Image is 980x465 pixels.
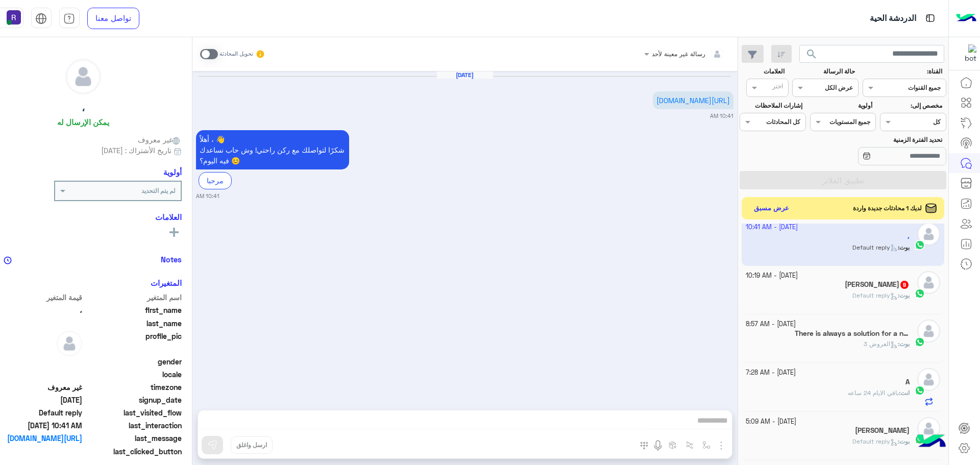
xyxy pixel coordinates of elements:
img: notes [4,256,12,264]
img: defaultAdmin.png [917,320,940,342]
span: first_name [84,305,182,315]
h5: احمد السوداني [845,280,910,289]
label: أولوية [811,101,872,110]
span: 9 [900,281,909,289]
img: defaultAdmin.png [66,59,101,94]
a: تواصل معنا [87,8,139,29]
label: القناة: [864,67,942,76]
span: اسم المتغير [84,292,182,303]
small: [DATE] - 5:09 AM [746,417,796,427]
img: userImage [7,10,21,25]
img: defaultAdmin.png [917,368,940,391]
span: last_message [84,433,182,444]
h6: Notes [161,255,182,264]
small: [DATE] - 7:28 AM [746,368,796,378]
h5: A [905,378,910,386]
span: رسالة غير معينة لأحد [652,50,705,58]
img: Logo [956,8,976,29]
a: [URL][DOMAIN_NAME] [656,96,730,105]
span: search [805,48,818,60]
span: لديك 1 محادثات جديدة واردة [853,204,922,213]
img: defaultAdmin.png [57,331,82,356]
b: : [898,291,910,299]
img: tab [35,13,47,25]
h6: يمكن الإرسال له [57,117,109,127]
span: locale [84,369,182,380]
div: اختر [772,82,785,93]
img: WhatsApp [915,385,925,396]
label: تحديد الفترة الزمنية [811,135,942,144]
span: بوت [899,340,910,348]
img: 322853014244696 [958,44,976,63]
button: عرض مسبق [749,201,793,216]
span: timezone [84,382,182,393]
img: hulul-logo.png [914,424,949,460]
img: WhatsApp [915,337,925,347]
span: signup_date [84,395,182,405]
small: [DATE] - 8:57 AM [746,320,796,329]
span: انت [900,389,910,397]
p: الدردشة الحية [870,12,916,26]
img: tab [924,12,937,25]
h6: المتغيرات [151,278,182,287]
p: 3/10/2025, 10:41 AM [196,130,349,169]
span: بوت [899,437,910,445]
span: last_interaction [84,420,182,431]
span: last_visited_flow [84,407,182,418]
h6: [DATE] [437,71,493,79]
small: تحويل المحادثة [219,50,253,58]
span: تاريخ الأشتراك : [DATE] [101,145,171,156]
span: Default reply [852,291,898,299]
h5: Karim [855,426,910,435]
b: : [899,389,910,397]
h6: أولوية [163,167,182,177]
button: تطبيق الفلاتر [740,171,946,189]
b: لم يتم التحديد [141,187,176,194]
label: إشارات الملاحظات [741,101,802,110]
div: مرحبا [199,172,232,189]
img: tab [63,13,75,25]
label: حالة الرسالة [794,67,855,76]
small: [DATE] - 10:19 AM [746,271,798,281]
h5: ، [82,102,85,114]
small: 10:41 AM [196,192,219,200]
label: العلامات [741,67,785,76]
span: باقي الايام 24 ساعه [848,389,899,397]
span: Default reply [852,437,898,445]
span: غير معروف [138,134,182,145]
button: ارسل واغلق [231,436,273,454]
a: tab [59,8,80,29]
img: defaultAdmin.png [917,271,940,294]
img: defaultAdmin.png [917,417,940,440]
span: بوت [899,291,910,299]
span: last_clicked_button [84,446,182,457]
span: last_name [84,318,182,329]
label: مخصص إلى: [881,101,942,110]
small: 10:41 AM [710,112,733,120]
h5: There is always a solution for a new beginning. [795,329,910,338]
img: WhatsApp [915,434,925,445]
p: 3/10/2025, 10:41 AM [653,91,733,109]
span: gender [84,356,182,367]
span: profile_pic [84,331,182,354]
b: : [898,437,910,445]
b: : [898,340,910,348]
button: search [799,45,824,67]
img: WhatsApp [915,288,925,299]
span: العروض 3 [864,340,898,348]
